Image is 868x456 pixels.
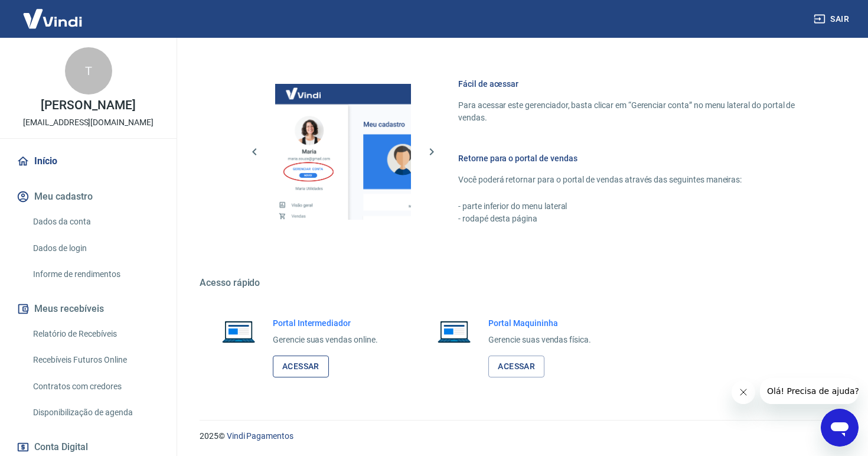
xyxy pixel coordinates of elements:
p: Você poderá retornar para o portal de vendas através das seguintes maneiras: [458,174,811,186]
a: Dados da conta [28,210,162,234]
p: Gerencie suas vendas online. [273,334,378,346]
h6: Portal Maquininha [488,317,591,329]
h5: Acesso rápido [200,277,840,289]
a: Vindi Pagamentos [227,431,293,441]
a: Dados de login [28,236,162,260]
p: - rodapé desta página [458,213,811,225]
a: Informe de rendimentos [28,262,162,286]
h6: Fácil de acessar [458,78,811,90]
a: Disponibilização de agenda [28,400,162,425]
p: [EMAIL_ADDRESS][DOMAIN_NAME] [23,116,154,129]
p: Gerencie suas vendas física. [488,334,591,346]
a: Acessar [273,356,329,377]
div: T [65,47,112,95]
button: Sair [811,8,854,30]
p: [PERSON_NAME] [41,99,135,112]
img: Vindi [14,1,91,37]
p: 2025 © [200,430,840,442]
iframe: Mensagem da empresa [760,378,859,404]
iframe: Botão para abrir a janela de mensagens [821,409,859,447]
a: Início [14,148,162,174]
span: Olá! Precisa de ajuda? [7,8,99,18]
button: Meus recebíveis [14,296,162,322]
a: Recebíveis Futuros Online [28,348,162,372]
img: Imagem da dashboard mostrando o botão de gerenciar conta na sidebar no lado esquerdo [275,84,411,220]
a: Contratos com credores [28,374,162,399]
iframe: Fechar mensagem [732,380,755,404]
button: Meu cadastro [14,184,162,210]
a: Relatório de Recebíveis [28,322,162,346]
p: - parte inferior do menu lateral [458,200,811,213]
img: Imagem de um notebook aberto [214,317,263,346]
p: Para acessar este gerenciador, basta clicar em “Gerenciar conta” no menu lateral do portal de ven... [458,99,811,124]
h6: Retorne para o portal de vendas [458,152,811,164]
img: Imagem de um notebook aberto [429,317,479,346]
a: Acessar [488,356,544,377]
h6: Portal Intermediador [273,317,378,329]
